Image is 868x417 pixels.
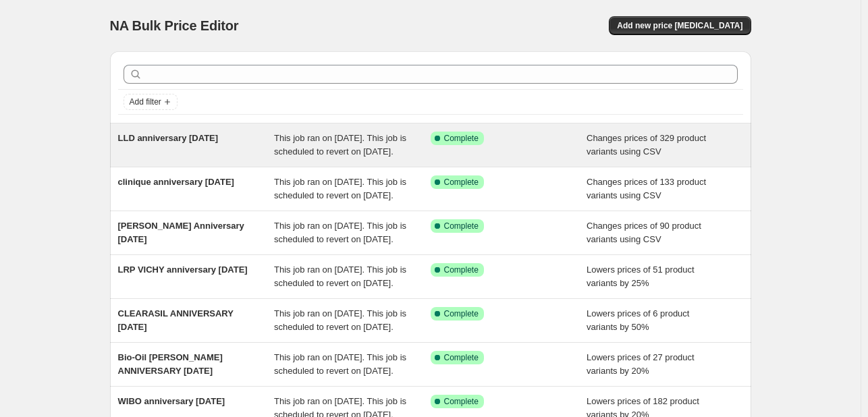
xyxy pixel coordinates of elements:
span: This job ran on [DATE]. This job is scheduled to revert on [DATE]. [274,265,406,288]
span: Bio-Oil [PERSON_NAME] ANNIVERSARY [DATE] [118,352,223,376]
span: CLEARASIL ANNIVERSARY [DATE] [118,308,234,332]
span: This job ran on [DATE]. This job is scheduled to revert on [DATE]. [274,221,406,244]
span: NA Bulk Price Editor [110,18,239,33]
span: Add new price [MEDICAL_DATA] [617,20,742,31]
span: WIBO anniversary [DATE] [118,396,225,406]
button: Add filter [124,94,178,110]
span: Complete [444,133,479,144]
span: clinique anniversary [DATE] [118,177,234,187]
span: This job ran on [DATE]. This job is scheduled to revert on [DATE]. [274,133,406,157]
span: [PERSON_NAME] Anniversary [DATE] [118,221,244,244]
span: Complete [444,265,479,275]
span: Complete [444,396,479,407]
span: Complete [444,177,479,188]
span: Changes prices of 90 product variants using CSV [587,221,701,244]
span: Complete [444,221,479,231]
span: Changes prices of 133 product variants using CSV [587,177,706,200]
span: Changes prices of 329 product variants using CSV [587,133,706,157]
span: This job ran on [DATE]. This job is scheduled to revert on [DATE]. [274,308,406,332]
span: Lowers prices of 51 product variants by 25% [587,265,695,288]
span: This job ran on [DATE]. This job is scheduled to revert on [DATE]. [274,177,406,200]
span: LRP VICHY anniversary [DATE] [118,265,248,275]
span: Lowers prices of 27 product variants by 20% [587,352,695,376]
span: LLD anniversary [DATE] [118,133,219,143]
span: This job ran on [DATE]. This job is scheduled to revert on [DATE]. [274,352,406,376]
span: Lowers prices of 6 product variants by 50% [587,308,689,332]
span: Complete [444,308,479,319]
span: Complete [444,352,479,363]
span: Add filter [130,96,161,107]
button: Add new price [MEDICAL_DATA] [609,16,751,35]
